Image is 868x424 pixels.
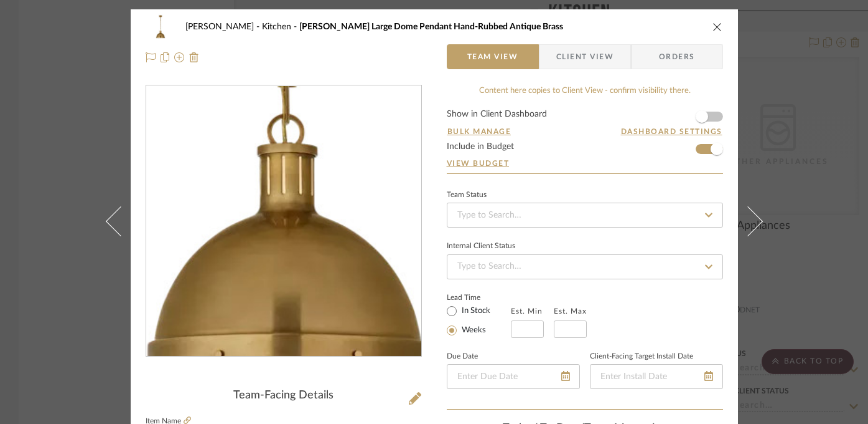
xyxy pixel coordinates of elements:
[447,243,515,249] div: Internal Client Status
[447,158,723,168] a: View Budget
[447,254,723,279] input: Type to Search…
[554,307,587,316] label: Est. Max
[459,325,486,336] label: Weeks
[447,292,511,303] label: Lead Time
[262,22,299,31] span: Kitchen
[299,22,563,31] span: [PERSON_NAME] Large Dome Pendant Hand-Rubbed Antique Brass
[620,126,723,137] button: Dashboard Settings
[149,86,419,357] img: 2ee9f13c-9aa6-4e5f-af40-6108b686c764_436x436.jpg
[447,203,723,228] input: Type to Search…
[189,52,199,62] img: Remove from project
[447,126,512,137] button: Bulk Manage
[459,306,490,317] label: In Stock
[645,44,709,69] span: Orders
[447,354,478,360] label: Due Date
[146,14,175,39] img: 2ee9f13c-9aa6-4e5f-af40-6108b686c764_48x40.jpg
[185,22,262,31] span: [PERSON_NAME]
[511,307,543,316] label: Est. Min
[712,21,723,32] button: close
[447,192,487,198] div: Team Status
[447,364,580,389] input: Enter Due Date
[146,86,421,357] div: 0
[467,44,518,69] span: Team View
[590,354,693,360] label: Client-Facing Target Install Date
[146,389,422,403] div: Team-Facing Details
[556,44,614,69] span: Client View
[447,85,723,97] div: Content here copies to Client View - confirm visibility there.
[447,303,511,338] mat-radio-group: Select item type
[590,364,723,389] input: Enter Install Date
